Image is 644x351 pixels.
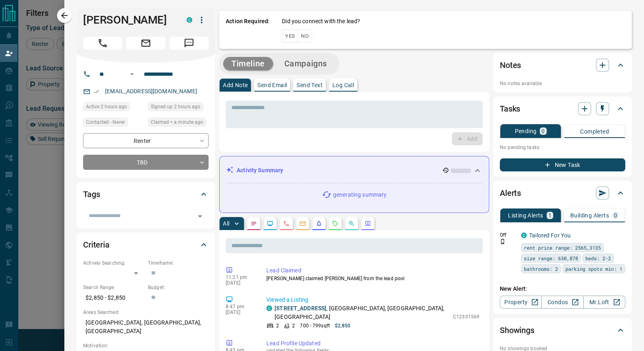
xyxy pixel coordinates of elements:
a: Mr.Loft [583,296,625,309]
svg: Opportunities [348,220,355,227]
span: size range: 630,878 [524,254,578,262]
button: Campaigns [276,57,335,70]
p: Lead Claimed [266,266,479,275]
p: No notes available [500,80,625,87]
span: beds: 2-2 [585,254,611,262]
div: Notes [500,55,625,75]
p: 2 [292,322,295,329]
div: condos.ca [187,17,192,23]
div: Wed Aug 13 2025 [148,118,209,129]
div: Wed Aug 13 2025 [148,102,209,114]
span: bathrooms: 2 [524,265,558,273]
button: Open [127,69,137,79]
span: rent price range: 2565,3135 [524,244,601,252]
div: Wed Aug 13 2025 [83,102,144,114]
svg: Push Notification Only [500,239,506,244]
svg: Email Verified [94,89,99,94]
div: Activity Summary [226,163,482,178]
span: Email [126,37,165,50]
div: TBD [83,155,209,170]
p: Areas Searched: [83,309,209,316]
p: [PERSON_NAME] claimed [PERSON_NAME] from the lead pool [266,275,479,282]
h2: Tasks [500,102,520,115]
a: [STREET_ADDRESS] [275,305,326,312]
p: 2 [276,322,279,329]
p: 8:47 pm [226,304,254,309]
p: Timeframe: [148,259,209,267]
span: Active 2 hours ago [86,103,127,111]
svg: Emails [299,220,306,227]
span: Claimed < a minute ago [151,118,203,126]
p: [DATE] [226,309,254,315]
p: Budget: [148,284,209,291]
p: Search Range: [83,284,144,291]
span: Signed up 2 hours ago [151,103,200,111]
button: New Task [500,158,625,171]
button: Open [194,211,206,222]
p: Activity Summary [237,166,283,175]
div: Tags [83,184,209,204]
span: Call [83,37,122,50]
button: Timeline [223,57,273,70]
p: Pending [514,128,536,134]
p: 0 [541,128,545,134]
div: Alerts [500,183,625,203]
svg: Agent Actions [365,220,371,227]
svg: Lead Browsing Activity [267,220,273,227]
p: C12331569 [453,313,479,320]
p: [DATE] [226,280,254,286]
p: , [GEOGRAPHIC_DATA], [GEOGRAPHIC_DATA], [GEOGRAPHIC_DATA] [275,304,449,321]
span: Message [169,37,209,50]
p: Motivation: [83,342,209,349]
p: Listing Alerts [508,213,543,218]
span: Contacted - Never [86,118,125,126]
div: Tasks [500,99,625,118]
p: $2,850 [335,322,351,329]
a: Property [500,296,542,309]
span: parking spots min: 1 [565,265,622,273]
p: Send Text [297,82,323,88]
button: No [298,30,312,42]
svg: Requests [332,220,338,227]
p: Log Call [332,82,354,88]
div: condos.ca [266,305,272,311]
h2: Showings [500,324,534,337]
p: $2,850 - $2,850 [83,291,144,305]
p: Action Required: [226,17,270,42]
p: [GEOGRAPHIC_DATA], [GEOGRAPHIC_DATA], [GEOGRAPHIC_DATA] [83,316,209,338]
h2: Tags [83,188,100,201]
button: Yes [282,30,298,42]
p: Lead Profile Updated [266,339,479,348]
p: 1 [548,213,552,218]
a: Tailored For You [529,232,571,239]
div: Renter [83,133,209,148]
p: Add Note [223,82,248,88]
p: Building Alerts [570,213,609,218]
a: [EMAIL_ADDRESS][DOMAIN_NAME] [105,88,197,94]
p: Did you connect with the lead? [282,17,360,26]
p: 11:21 pm [226,274,254,280]
p: New Alert: [500,285,625,293]
p: generating summary [333,191,387,199]
a: Condos [541,296,583,309]
h1: [PERSON_NAME] [83,13,174,26]
p: 700 - 799 sqft [300,322,330,329]
p: Completed [580,129,609,134]
div: Criteria [83,235,209,254]
p: Send Email [257,82,287,88]
p: No pending tasks [500,141,625,154]
p: Actively Searching: [83,259,144,267]
svg: Listing Alerts [316,220,322,227]
div: condos.ca [521,233,527,238]
p: All [223,221,229,226]
h2: Criteria [83,238,110,251]
p: 0 [614,213,617,218]
svg: Calls [283,220,290,227]
p: Viewed a Listing [266,296,479,304]
h2: Alerts [500,186,521,200]
p: Off [500,231,516,239]
h2: Notes [500,59,521,72]
div: Showings [500,320,625,340]
svg: Notes [251,220,257,227]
